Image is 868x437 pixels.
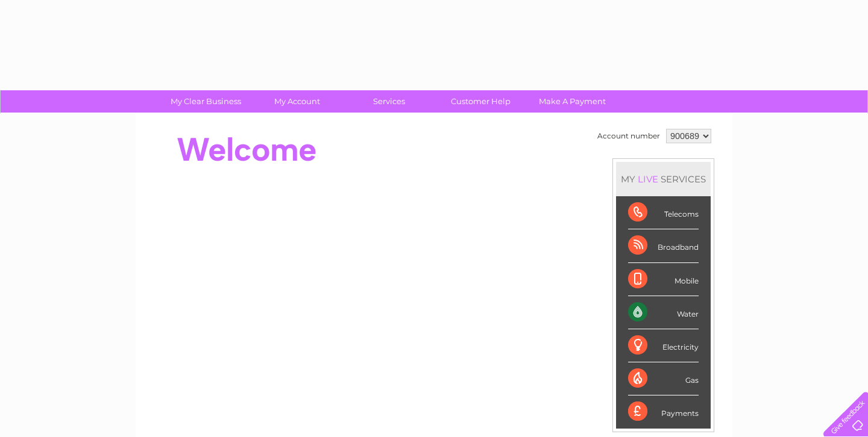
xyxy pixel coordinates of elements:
div: Telecoms [628,196,699,229]
a: Make A Payment [523,90,622,113]
a: Customer Help [431,90,530,113]
div: Water [628,296,699,329]
a: Services [339,90,439,113]
div: Electricity [628,329,699,362]
td: Account number [594,126,663,146]
div: Broadband [628,229,699,262]
div: Mobile [628,263,699,296]
div: Payments [628,395,699,428]
a: My Clear Business [156,90,256,113]
div: LIVE [635,173,661,185]
div: MY SERVICES [616,162,711,196]
div: Gas [628,362,699,395]
a: My Account [248,90,347,113]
